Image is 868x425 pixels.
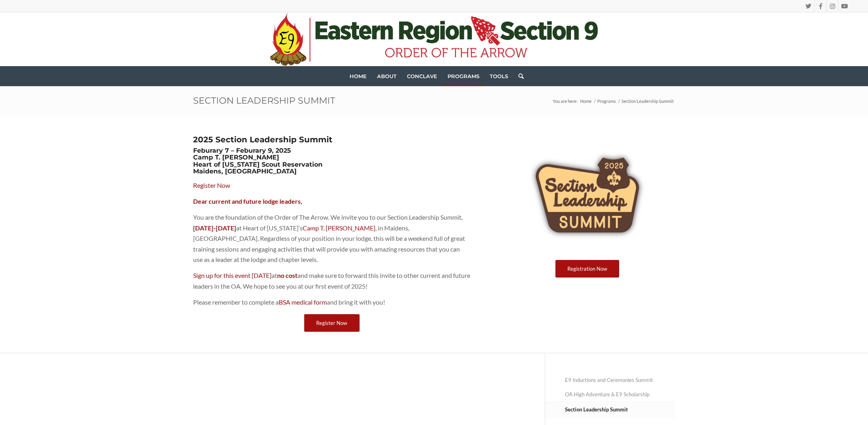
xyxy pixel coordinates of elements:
span: / [593,98,596,104]
strong: 2025 Section Leadership Summit [193,135,332,144]
a: Home [579,98,593,104]
span: Tools [490,73,508,79]
a: Section Leadership Summit [193,95,335,106]
a: Home [344,66,372,86]
span: About [377,73,397,79]
div: Page 1 [193,196,471,307]
a: Register Now [304,314,360,332]
strong: Maidens, [GEOGRAPHIC_DATA] [193,167,297,175]
span: / [617,98,620,104]
p: You are the foundation of the Order of The Arrow. We invite you to our Section Leadership Summit,... [193,212,471,265]
a: About [372,66,402,86]
span: Home [350,73,367,79]
p: Please remember to complete a and bring it with you! [193,297,471,307]
span: Section Leadership Summit [620,98,675,104]
a: OA High Adventure & E9 Scholarship [565,388,675,401]
a: Programs [442,66,485,86]
a: Sign up for this event [DATE] [193,272,272,279]
a: Register Now [193,181,230,189]
strong: [DATE]-[DATE] [193,224,236,232]
a: Programs [596,98,617,104]
a: E9 Inductions and Ceremonies Summit [565,373,675,387]
a: Conclave [402,66,442,86]
a: Tools [485,66,513,86]
strong: no cost [277,272,297,279]
span: Registration Now [567,266,607,272]
strong: Feburary 7 – Feburary 9, 2025 [193,147,291,154]
a: Registration Now [555,260,619,278]
a: Search [513,66,524,86]
span: Programs [448,73,479,79]
span: Conclave [407,73,437,79]
a: BSA medical form [279,298,327,306]
a: Section Leadership Summit [565,402,675,417]
span: You are here: [553,98,578,104]
strong: Dear current and future lodge leaders, [193,197,302,205]
span: Programs [597,98,616,104]
span: Register Now [316,320,347,326]
img: AJSLS_419acb17-ad14-4961-ae1c-67e4179de358 [528,135,647,255]
p: at and make sure to forward this invite to other current and future leaders in the OA. We hope to... [193,270,471,291]
strong: Camp T. [PERSON_NAME] [193,153,279,161]
strong: Heart of [US_STATE] Scout Reservation [193,161,323,168]
a: Camp T. [PERSON_NAME] [303,224,375,232]
span: Home [580,98,592,104]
